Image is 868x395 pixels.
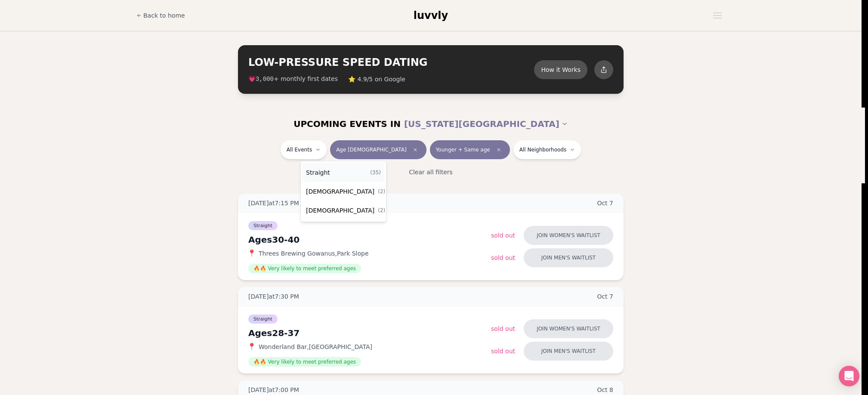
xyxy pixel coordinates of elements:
span: ( 2 ) [378,188,385,195]
span: ( 35 ) [370,169,381,176]
span: ( 2 ) [378,207,385,214]
span: Straight [306,168,330,177]
span: [DEMOGRAPHIC_DATA] [306,187,374,196]
span: [DEMOGRAPHIC_DATA] [306,206,374,215]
